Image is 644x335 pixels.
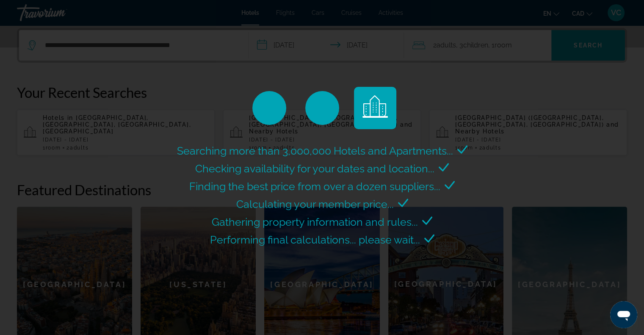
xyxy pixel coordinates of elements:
[610,301,637,328] iframe: Button to launch messaging window
[189,180,440,193] span: Finding the best price from over a dozen suppliers...
[212,216,418,228] span: Gathering property information and rules...
[210,233,420,246] span: Performing final calculations... please wait...
[236,198,394,210] span: Calculating your member price...
[195,162,434,175] span: Checking availability for your dates and location...
[177,144,453,157] span: Searching more than 3,000,000 Hotels and Apartments...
